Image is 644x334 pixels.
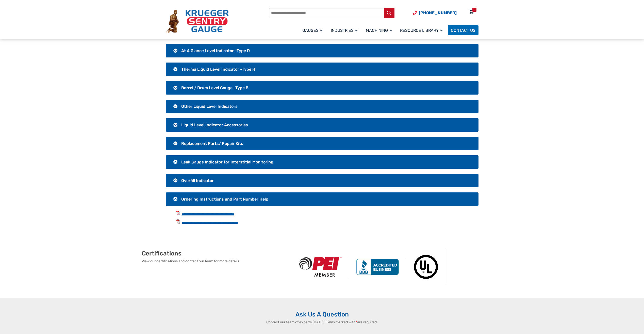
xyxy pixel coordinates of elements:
[181,160,273,164] span: Leak Gauge Indicator for Interstitial Monitoring
[181,178,214,183] span: Overfill Indicator
[292,257,349,277] img: PEI Member
[474,8,475,12] div: 0
[363,24,397,36] a: Machining
[413,10,457,16] a: Phone Number (920) 434-8860
[142,259,292,264] p: View our certifications and contact our team for more details.
[397,24,448,36] a: Resource Library
[181,141,243,146] span: Replacement Parts/ Repair Kits
[400,28,443,33] span: Resource Library
[181,197,268,202] span: Ordering Instructions and Part Number Help
[181,104,238,109] span: Other Liquid Level Indicators
[406,250,446,284] img: Underwriters Laboratories
[331,28,358,33] span: Industries
[240,320,405,325] p: Contact our team of experts [DATE]. Fields marked with are required.
[181,123,248,127] span: Liquid Level Indicator Accessories
[419,10,457,15] span: [PHONE_NUMBER]
[302,28,323,33] span: Gauges
[366,28,392,33] span: Machining
[181,85,249,90] span: Barrel / Drum Level Gauge -Type B
[349,259,406,275] img: BBB
[299,24,328,36] a: Gauges
[166,10,229,33] img: Krueger Sentry Gauge
[451,28,475,33] span: Contact Us
[328,24,363,36] a: Industries
[181,67,255,72] span: Therma Liquid Level Indicator -Type H
[166,311,478,318] h2: Ask Us A Question
[142,250,292,257] h2: Certifications
[181,48,250,53] span: At A Glance Level Indicator -Type D
[448,25,478,35] a: Contact Us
